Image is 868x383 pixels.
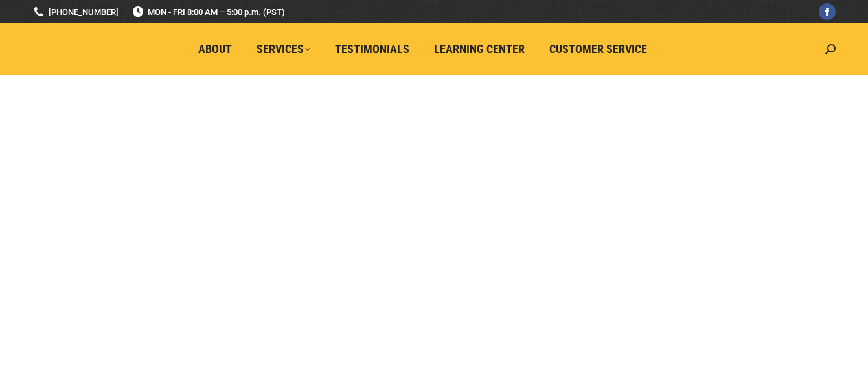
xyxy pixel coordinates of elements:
a: Facebook page opens in new window [819,3,836,20]
span: Customer Service [549,42,647,56]
a: About [189,37,241,62]
span: About [198,42,232,56]
a: Testimonials [326,37,418,62]
a: Learning Center [425,37,534,62]
span: Testimonials [335,42,409,56]
span: MON - FRI 8:00 AM – 5:00 p.m. (PST) [131,6,285,18]
span: Learning Center [434,42,525,56]
a: [PHONE_NUMBER] [32,6,119,18]
a: Customer Service [540,37,656,62]
span: Services [257,42,310,56]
